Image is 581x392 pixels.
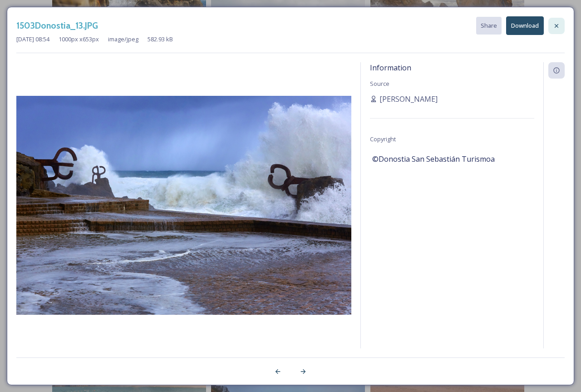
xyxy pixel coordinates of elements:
[16,96,351,315] img: 1503Donostia_13.JPG
[16,35,49,44] span: [DATE] 08:54
[370,79,389,88] span: Source
[59,35,99,44] span: 1000 px x 653 px
[476,17,502,35] button: Share
[372,154,495,164] span: ©Donostia San Sebastián Turismoa
[370,63,411,73] span: Information
[148,35,173,44] span: 582.93 kB
[370,135,396,143] span: Copyright
[16,19,98,32] h3: 1503Donostia_13.JPG
[506,16,544,35] button: Download
[108,35,138,44] span: image/jpeg
[379,94,438,104] span: [PERSON_NAME]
